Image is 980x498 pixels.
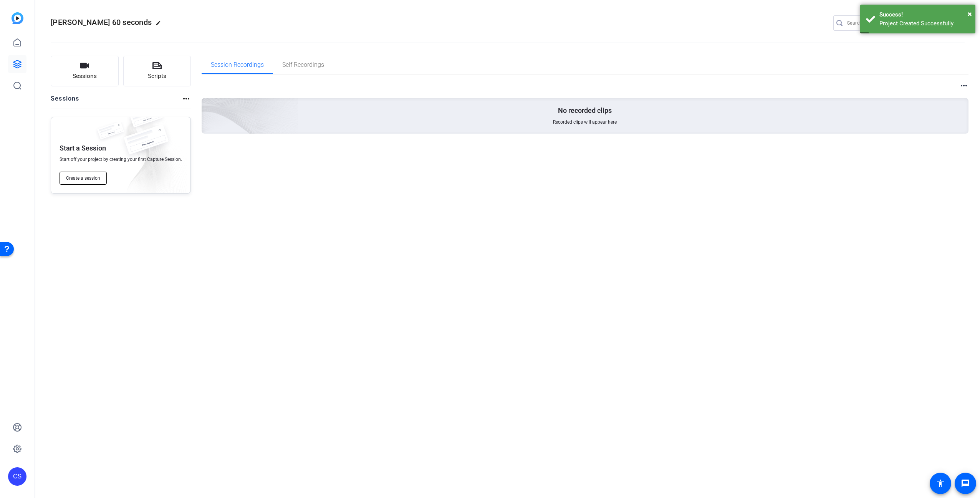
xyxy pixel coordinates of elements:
[879,19,970,28] div: Project Created Successfully
[51,94,79,109] h2: Sessions
[211,62,264,68] span: Session Recordings
[148,72,166,81] span: Scripts
[936,479,945,488] mat-icon: accessibility
[12,12,23,24] img: blue-gradient.svg
[60,144,106,153] p: Start a Session
[112,115,187,197] img: embarkstudio-empty-session.png
[116,22,299,189] img: embarkstudio-empty-session.png
[73,72,97,81] span: Sessions
[66,175,100,181] span: Create a session
[51,18,152,27] span: [PERSON_NAME] 60 seconds
[558,106,612,115] p: No recorded clips
[553,119,617,125] span: Recorded clips will appear here
[282,62,324,68] span: Self Recordings
[51,56,119,86] button: Sessions
[123,56,191,86] button: Scripts
[968,9,972,18] span: ×
[959,81,968,90] mat-icon: more_horiz
[156,20,165,30] mat-icon: edit
[879,10,970,19] div: Success!
[93,122,128,144] img: fake-session.png
[117,125,175,163] img: fake-session.png
[60,156,182,162] span: Start off your project by creating your first Capture Session.
[125,106,167,134] img: fake-session.png
[961,479,970,488] mat-icon: message
[847,18,916,28] input: Search
[60,172,107,185] button: Create a session
[182,94,191,103] mat-icon: more_horiz
[8,467,26,486] div: CS
[968,8,972,20] button: Close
